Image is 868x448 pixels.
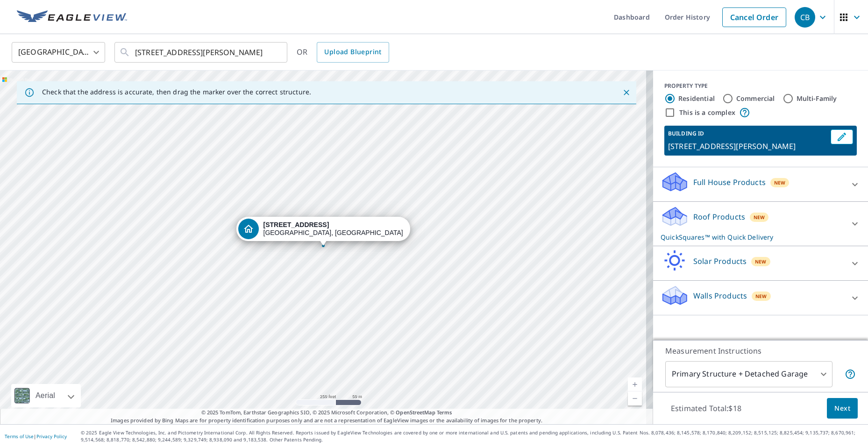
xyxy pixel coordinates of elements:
[36,433,67,440] a: Privacy Policy
[693,256,747,267] p: Solar Products
[263,221,329,228] strong: [STREET_ADDRESS]
[297,42,389,63] div: OR
[236,217,410,246] div: Dropped pin, building 1, Residential property, 403 Meadowbrook Ave Wayne, PA 19087
[396,409,435,416] a: OpenStreetMap
[827,398,858,419] button: Next
[663,398,749,419] p: Estimated Total: $18
[679,108,735,117] label: This is a complex
[755,258,767,265] span: New
[42,88,311,96] p: Check that the address is accurate, then drag the marker over the correct structure.
[11,384,81,407] div: Aerial
[628,391,642,405] a: Current Level 17, Zoom Out
[12,39,105,65] div: [GEOGRAPHIC_DATA]
[661,250,861,277] div: Solar ProductsNew
[664,82,857,90] div: PROPERTY TYPE
[722,7,786,27] a: Cancel Order
[661,232,844,242] p: QuickSquares™ with Quick Delivery
[661,171,861,198] div: Full House ProductsNew
[668,129,704,137] p: BUILDING ID
[693,211,745,222] p: Roof Products
[774,179,786,186] span: New
[17,10,127,24] img: EV Logo
[693,290,747,301] p: Walls Products
[834,403,850,414] span: Next
[668,141,827,152] p: [STREET_ADDRESS][PERSON_NAME]
[263,221,404,237] div: [GEOGRAPHIC_DATA], [GEOGRAPHIC_DATA] 19087
[795,7,815,28] div: CB
[628,377,642,391] a: Current Level 17, Zoom In
[845,369,856,380] span: Your report will include the primary structure and a detached garage if one exists.
[33,384,58,407] div: Aerial
[661,284,861,311] div: Walls ProductsNew
[665,361,832,387] div: Primary Structure + Detached Garage
[81,429,863,443] p: © 2025 Eagle View Technologies, Inc. and Pictometry International Corp. All Rights Reserved. Repo...
[5,434,67,439] p: |
[678,94,715,103] label: Residential
[317,42,389,63] a: Upload Blueprint
[736,94,775,103] label: Commercial
[755,292,767,300] span: New
[324,46,381,58] span: Upload Blueprint
[201,409,452,417] span: © 2025 TomTom, Earthstar Geographics SIO, © 2025 Microsoft Corporation, ©
[665,345,856,356] p: Measurement Instructions
[661,206,861,242] div: Roof ProductsNewQuickSquares™ with Quick Delivery
[693,177,766,188] p: Full House Products
[135,39,268,65] input: Search by address or latitude-longitude
[797,94,837,103] label: Multi-Family
[437,409,452,416] a: Terms
[620,86,633,99] button: Close
[831,129,853,144] button: Edit building 1
[5,433,34,440] a: Terms of Use
[754,213,765,221] span: New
